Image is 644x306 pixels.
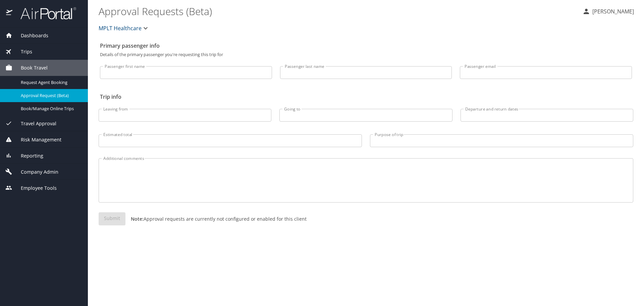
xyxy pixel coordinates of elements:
[99,24,142,33] span: MPLT Healthcare
[6,7,13,20] img: icon-airportal.png
[590,7,634,15] p: [PERSON_NAME]
[12,152,43,160] span: Reporting
[125,215,307,222] p: Approval requests are currently not configured or enabled for this client
[131,216,144,222] strong: Note:
[12,136,61,143] span: Risk Management
[100,40,632,51] h2: Primary passenger info
[12,32,48,39] span: Dashboards
[21,79,80,86] span: Request Agent Booking
[12,64,48,72] span: Book Travel
[96,21,152,35] button: MPLT Healthcare
[12,120,56,127] span: Travel Approval
[12,184,57,192] span: Employee Tools
[99,1,577,21] h1: Approval Requests (Beta)
[100,52,632,57] p: Details of the primary passenger you're requesting this trip for
[100,91,632,102] h2: Trip info
[21,105,80,112] span: Book/Manage Online Trips
[12,48,32,55] span: Trips
[12,168,58,176] span: Company Admin
[13,7,76,20] img: airportal-logo.png
[21,92,80,99] span: Approval Request (Beta)
[580,5,637,17] button: [PERSON_NAME]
